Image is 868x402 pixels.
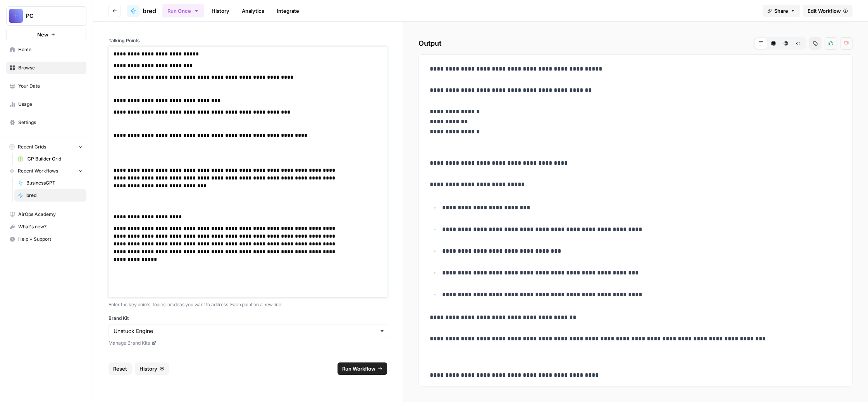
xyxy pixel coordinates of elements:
button: Workspace: PC [6,6,86,26]
a: Edit Workflow [803,5,852,17]
a: BusinessGPT [14,177,86,189]
button: Reset [108,362,132,375]
label: Brand Kit [108,315,387,322]
span: Settings [18,119,83,126]
a: Integrate [272,5,304,17]
span: bred [143,6,156,16]
span: History [139,365,157,373]
div: What's new? [7,221,86,233]
span: Recent Grids [18,143,46,150]
span: Edit Workflow [808,7,841,15]
span: AirOps Academy [18,211,83,218]
button: Run Workflow [338,362,387,375]
a: Settings [6,116,86,129]
a: ICP Builder Grid [14,153,86,165]
button: History [135,362,169,375]
button: Share [763,5,800,17]
span: Share [774,7,788,15]
span: Usage [18,101,83,108]
h2: Output [418,37,852,50]
img: PC Logo [9,9,23,23]
span: BusinessGPT [26,179,83,186]
span: bred [26,192,83,199]
button: Recent Grids [6,141,86,153]
span: Run Workflow [342,365,375,373]
span: New [37,31,48,38]
span: Help + Support [18,236,83,243]
a: Home [6,43,86,56]
a: bred [14,189,86,202]
label: Talking Points [108,37,387,44]
a: Analytics [237,5,269,17]
span: Reset [113,365,127,373]
span: Your Data [18,83,83,90]
span: ICP Builder Grid [26,155,83,162]
p: Enter the key points, topics, or ideas you want to address. Each point on a new line. [108,301,387,309]
a: History [207,5,234,17]
a: Usage [6,98,86,110]
a: Browse [6,62,86,74]
span: PC [26,12,73,20]
a: Manage Brand Kits [108,340,387,347]
a: AirOps Academy [6,208,86,221]
a: Your Data [6,80,86,92]
button: Help + Support [6,233,86,245]
button: What's new? [6,221,86,233]
button: New [6,29,86,40]
span: Home [18,46,83,53]
button: Recent Workflows [6,165,86,177]
span: Recent Workflows [18,167,58,174]
button: Run Once [162,4,204,17]
span: Browse [18,64,83,71]
input: Unstuck Engine [114,327,382,335]
a: bred [127,5,156,17]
